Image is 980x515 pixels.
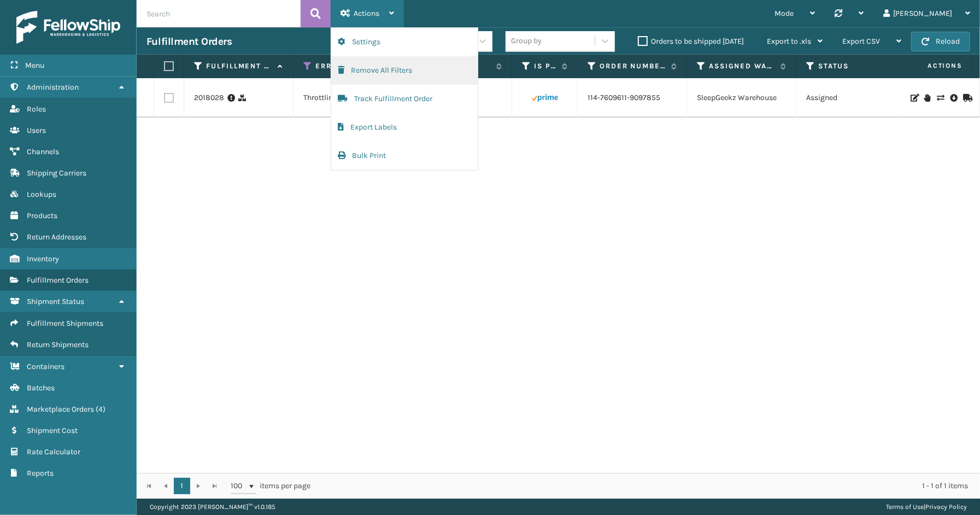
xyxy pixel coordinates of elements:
[326,481,968,491] div: 1 - 1 of 1 items
[150,499,275,515] p: Copyright 2023 [PERSON_NAME]™ v 1.0.185
[27,276,89,285] span: Fulfillment Orders
[231,478,310,494] span: items per page
[687,78,796,118] td: SleepGeekz Warehouse
[588,92,660,103] a: 114-7609611-9097855
[331,113,478,142] button: Export Labels
[27,319,103,328] span: Fulfillment Shipments
[638,37,744,46] label: Orders to be shipped [DATE]
[27,104,46,114] span: Roles
[315,61,382,71] label: Error
[886,503,924,511] a: Terms of Use
[511,36,542,47] div: Group by
[27,340,89,349] span: Return Shipments
[331,56,478,85] button: Remove All Filters
[842,37,880,46] span: Export CSV
[194,92,224,103] a: 2018028
[796,78,906,118] td: Assigned
[27,83,79,92] span: Administration
[600,61,666,71] label: Order Number
[818,61,884,71] label: Status
[27,469,54,478] span: Reports
[27,405,94,414] span: Marketplace Orders
[925,503,967,511] a: Privacy Policy
[174,478,190,494] a: 1
[231,481,247,491] span: 100
[331,85,478,113] button: Track Fulfillment Order
[25,61,44,70] span: Menu
[893,57,969,75] span: Actions
[886,499,967,515] div: |
[206,61,272,71] label: Fulfillment Order Id
[27,168,86,178] span: Shipping Carriers
[294,78,403,118] td: Throttling capped
[331,28,478,56] button: Settings
[27,254,59,264] span: Inventory
[27,232,86,242] span: Return Addresses
[27,447,80,457] span: Rate Calculator
[767,37,811,46] span: Export to .xls
[911,32,970,51] button: Reload
[27,362,64,371] span: Containers
[27,211,57,220] span: Products
[911,94,917,102] i: Edit
[146,35,232,48] h3: Fulfillment Orders
[27,426,78,435] span: Shipment Cost
[354,9,379,18] span: Actions
[924,94,930,102] i: On Hold
[27,297,84,306] span: Shipment Status
[937,94,943,102] i: Change shipping
[27,126,46,135] span: Users
[950,92,956,103] i: Pull Label
[27,190,56,199] span: Lookups
[534,61,556,71] label: Is Prime
[774,9,794,18] span: Mode
[16,11,120,44] img: logo
[709,61,775,71] label: Assigned Warehouse
[331,142,478,170] button: Bulk Print
[96,405,105,414] span: ( 4 )
[27,383,55,393] span: Batches
[963,94,970,102] i: Mark as Shipped
[27,147,59,156] span: Channels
